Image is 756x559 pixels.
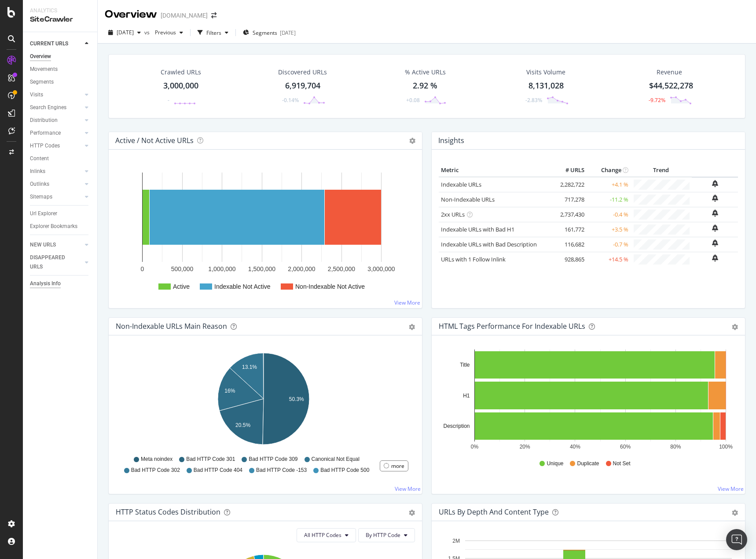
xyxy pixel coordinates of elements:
text: 20.5% [235,422,250,428]
div: % Active URLs [405,68,446,77]
span: Not Set [613,460,631,467]
a: NEW URLS [30,240,82,250]
a: Indexable URLs [441,180,481,188]
div: Discovered URLs [278,68,327,77]
span: Bad HTTP Code 500 [320,467,369,474]
span: Previous [151,29,176,36]
div: gear [409,324,415,330]
a: Segments [30,77,91,87]
div: - [168,96,169,104]
a: Indexable URLs with Bad H1 [441,225,514,233]
span: Bad HTTP Code 301 [186,456,235,463]
div: Search Engines [30,103,66,112]
div: Movements [30,65,58,74]
text: H1 [463,393,470,399]
td: -11.2 % [587,192,631,207]
text: Active [173,283,190,290]
button: Previous [151,26,187,40]
td: 717,278 [551,192,587,207]
span: Bad HTTP Code -153 [256,467,307,474]
text: Title [460,362,470,368]
span: Meta noindex [141,456,172,463]
div: Inlinks [30,167,45,176]
th: Metric [439,164,551,177]
th: # URLS [551,164,587,177]
td: -0.7 % [587,237,631,252]
a: CURRENT URLS [30,39,82,48]
text: 0 [141,265,144,272]
div: bell-plus [712,195,718,202]
div: 3,000,000 [163,80,198,92]
div: HTTP Codes [30,141,60,151]
div: SiteCrawler [30,15,90,25]
a: Overview [30,52,91,61]
div: Url Explorer [30,209,57,218]
svg: A chart. [439,349,735,452]
td: +4.1 % [587,177,631,192]
th: Change [587,164,631,177]
h4: Insights [438,135,464,147]
div: Filters [206,29,221,37]
button: [DATE] [105,26,144,40]
a: View More [394,299,420,306]
h4: Active / Not Active URLs [115,135,194,147]
span: Unique [547,460,563,467]
td: 161,772 [551,222,587,237]
text: 60% [620,444,631,450]
a: Content [30,154,91,163]
span: All HTTP Codes [304,531,341,539]
svg: A chart. [116,164,415,301]
text: Description [443,423,470,429]
text: 40% [570,444,580,450]
div: Sitemaps [30,192,52,202]
a: Non-Indexable URLs [441,195,495,203]
div: [DOMAIN_NAME] [161,11,208,20]
th: Trend [631,164,692,177]
text: 50.3% [289,396,304,402]
text: 2M [452,538,460,544]
div: URLs by Depth and Content Type [439,508,549,516]
a: Distribution [30,116,82,125]
a: Inlinks [30,167,82,176]
div: Performance [30,129,61,138]
a: Url Explorer [30,209,91,218]
div: Outlinks [30,180,49,189]
span: Bad HTTP Code 404 [194,467,242,474]
div: Analytics [30,7,90,15]
text: Indexable Not Active [214,283,271,290]
text: 2,500,000 [328,265,355,272]
a: Movements [30,65,91,74]
td: 928,865 [551,252,587,267]
text: 100% [719,444,733,450]
button: Filters [194,26,232,40]
a: Search Engines [30,103,82,112]
text: 1,000,000 [208,265,235,272]
a: Outlinks [30,180,82,189]
div: NEW URLS [30,240,56,250]
div: -9.72% [649,96,665,104]
div: Overview [30,52,51,61]
div: arrow-right-arrow-left [211,12,217,18]
div: HTTP Status Codes Distribution [116,508,220,516]
div: 8,131,028 [528,80,564,92]
a: Sitemaps [30,192,82,202]
div: [DATE] [280,29,296,37]
a: Visits [30,90,82,99]
div: Visits [30,90,43,99]
text: 2,000,000 [288,265,315,272]
text: 13.1% [242,364,257,370]
span: 2025 Aug. 9th [117,29,134,36]
div: 6,919,704 [285,80,320,92]
div: bell-plus [712,180,718,187]
td: 2,737,430 [551,207,587,222]
a: View More [395,485,421,493]
a: URLs with 1 Follow Inlink [441,255,506,263]
a: Performance [30,129,82,138]
div: more [391,462,404,470]
div: bell-plus [712,254,718,261]
td: 2,282,722 [551,177,587,192]
a: HTTP Codes [30,141,82,151]
div: +0.08 [406,96,420,104]
span: Bad HTTP Code 302 [131,467,180,474]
